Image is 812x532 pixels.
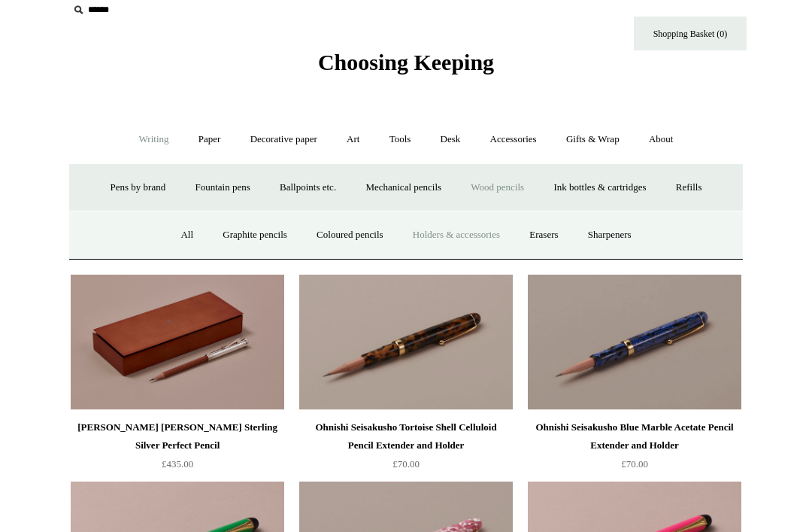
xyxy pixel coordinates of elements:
[457,168,538,208] a: Wood pencils
[181,168,263,208] a: Fountain pens
[299,418,513,480] a: Ohnishi Seisakusho Tortoise Shell Celluloid Pencil Extender and Holder £70.00
[318,50,494,74] span: Choosing Keeping
[662,168,716,208] a: Refills
[303,418,509,454] div: Ohnishi Seisakusho Tortoise Shell Celluloid Pencil Extender and Holder
[71,275,284,410] a: Graf Von Faber-Castell Sterling Silver Perfect Pencil Graf Von Faber-Castell Sterling Silver Perf...
[318,62,494,72] a: Choosing Keeping
[237,120,331,160] a: Decorative paper
[516,215,571,255] a: Erasers
[528,275,741,410] img: Ohnishi Seisakusho Blue Marble Acetate Pencil Extender and Holder
[553,120,633,160] a: Gifts & Wrap
[528,418,741,480] a: Ohnishi Seisakusho Blue Marble Acetate Pencil Extender and Holder £70.00
[71,275,284,410] img: Graf Von Faber-Castell Sterling Silver Perfect Pencil
[299,275,513,410] a: Ohnishi Seisakusho Tortoise Shell Celluloid Pencil Extender and Holder Ohnishi Seisakusho Tortois...
[399,215,514,255] a: Holders & accessories
[299,275,513,410] img: Ohnishi Seisakusho Tortoise Shell Celluloid Pencil Extender and Holder
[540,168,659,208] a: Ink bottles & cartridges
[162,458,193,470] span: £435.00
[266,168,350,208] a: Ballpoints etc.
[634,17,747,50] a: Shopping Basket (0)
[333,120,373,160] a: Art
[392,458,420,470] span: £70.00
[532,418,738,454] div: Ohnishi Seisakusho Blue Marble Acetate Pencil Extender and Holder
[427,120,474,160] a: Desk
[352,168,455,208] a: Mechanical pencils
[167,215,207,255] a: All
[621,458,648,470] span: £70.00
[477,120,550,160] a: Accessories
[303,215,396,255] a: Coloured pencils
[376,120,425,160] a: Tools
[185,120,235,160] a: Paper
[528,275,741,410] a: Ohnishi Seisakusho Blue Marble Acetate Pencil Extender and Holder Ohnishi Seisakusho Blue Marble ...
[74,418,280,454] div: [PERSON_NAME] [PERSON_NAME] Sterling Silver Perfect Pencil
[209,215,301,255] a: Graphite pencils
[97,168,180,208] a: Pens by brand
[635,120,687,160] a: About
[71,418,284,480] a: [PERSON_NAME] [PERSON_NAME] Sterling Silver Perfect Pencil £435.00
[126,120,183,160] a: Writing
[574,215,645,255] a: Sharpeners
